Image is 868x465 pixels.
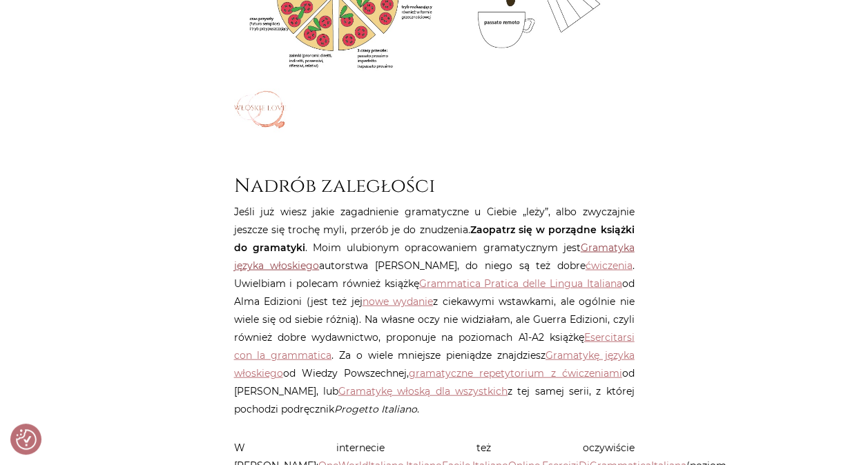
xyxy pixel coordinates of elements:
em: Progetto Italiano [334,402,417,415]
a: Grammatica Pratica delle Lingua Italiana [419,277,622,289]
a: gramatyczne repetytorium z ćwiczeniami [409,366,622,379]
a: nowe wydanie [363,295,434,307]
p: Jeśli już wiesz jakie zagadnienie gramatyczne u Ciebie „leży”, albo zwyczajnie jeszcze się trochę... [234,202,635,417]
a: Gramatykę włoską dla wszystkich [338,384,508,397]
button: Preferencje co do zgód [16,429,37,450]
h2: Nadrób zaległości [234,174,635,197]
a: ćwiczenia [586,259,633,271]
img: Revisit consent button [16,429,37,450]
